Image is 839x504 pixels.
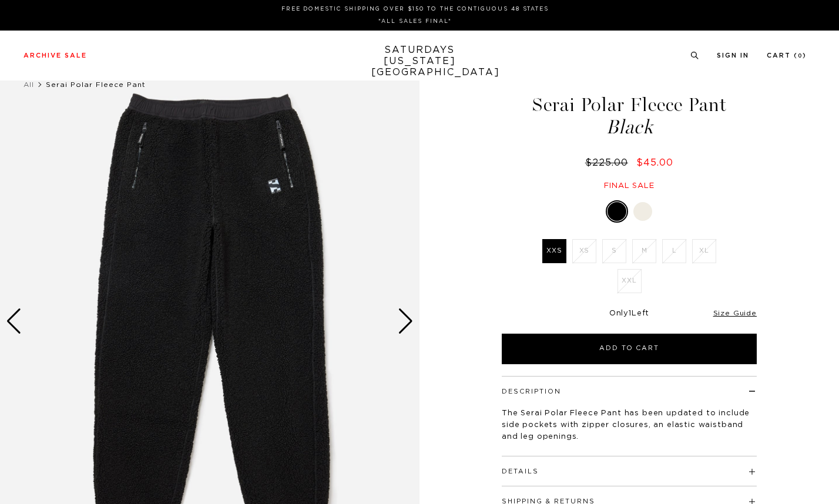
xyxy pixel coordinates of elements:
[6,308,22,334] div: Previous slide
[500,95,759,137] h1: Serai Polar Fleece Pant
[636,158,673,167] span: $45.00
[502,388,561,395] button: Description
[502,408,757,443] p: The Serai Polar Fleece Pant has been updated to include side pockets with zipper closures, an ela...
[28,17,802,26] p: *ALL SALES FINAL*
[398,308,414,334] div: Next slide
[585,158,633,167] del: $225.00
[500,117,759,137] span: Black
[500,181,759,191] div: Final sale
[798,53,803,59] small: 0
[717,52,749,59] a: Sign In
[502,468,539,475] button: Details
[371,45,468,78] a: SATURDAYS[US_STATE][GEOGRAPHIC_DATA]
[502,309,757,319] div: Only Left
[502,334,757,364] button: Add to Cart
[713,310,757,317] a: Size Guide
[28,5,802,14] p: FREE DOMESTIC SHIPPING OVER $150 TO THE CONTIGUOUS 48 STATES
[542,239,566,263] label: XXS
[767,52,807,59] a: Cart (0)
[629,310,632,317] span: 1
[24,81,34,88] a: All
[46,81,146,88] span: Serai Polar Fleece Pant
[24,52,87,59] a: Archive Sale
